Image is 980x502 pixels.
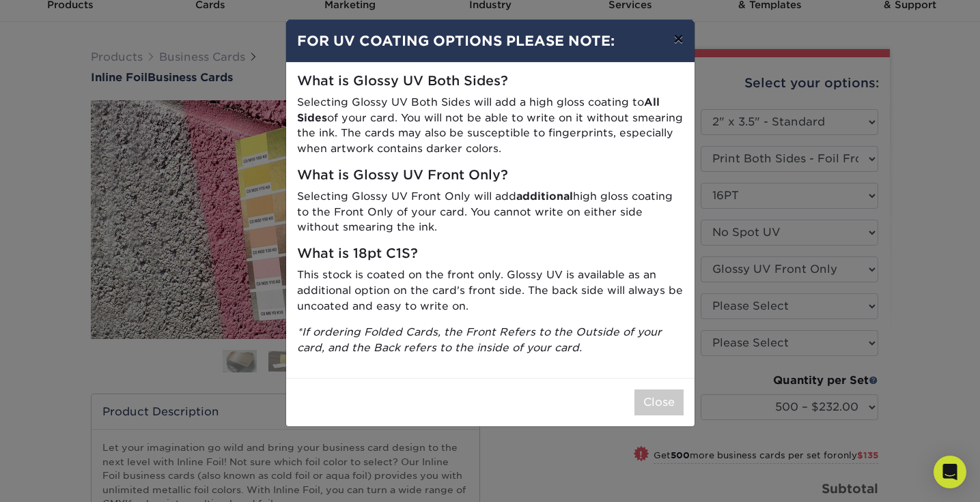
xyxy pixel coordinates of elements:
h5: What is Glossy UV Both Sides? [297,74,684,89]
i: *If ordering Folded Cards, the Front Refers to the Outside of your card, and the Back refers to t... [297,325,662,354]
h5: What is Glossy UV Front Only? [297,168,684,183]
strong: All Sides [297,95,660,124]
h5: What is 18pt C1S? [297,246,684,262]
button: Close [634,389,684,415]
p: Selecting Glossy UV Both Sides will add a high gloss coating to of your card. You will not be abl... [297,95,684,157]
strong: additional [516,190,573,203]
p: Selecting Glossy UV Front Only will add high gloss coating to the Front Only of your card. You ca... [297,189,684,235]
div: Open Intercom Messenger [934,456,966,488]
button: × [662,20,694,58]
h4: FOR UV COATING OPTIONS PLEASE NOTE: [297,31,684,51]
p: This stock is coated on the front only. Glossy UV is available as an additional option on the car... [297,267,684,314]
